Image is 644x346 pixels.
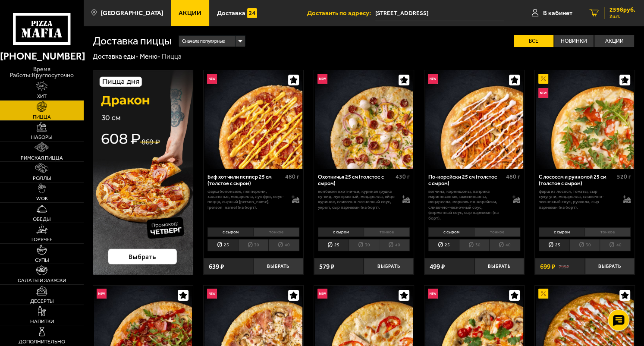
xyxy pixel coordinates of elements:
img: Новинка [207,74,217,84]
img: Акционный [538,74,548,84]
input: Ваш адрес доставки [375,5,504,21]
div: По-корейски 25 см (толстое с сыром) [428,174,504,187]
span: Роллы [33,176,51,181]
span: Пицца [33,114,51,120]
li: 30 [238,239,269,251]
span: 480 г [285,173,299,180]
li: тонкое [474,227,520,237]
li: 25 [318,239,349,251]
li: 40 [600,239,631,251]
span: Хит [37,94,47,99]
span: 2598 руб. [609,7,635,13]
img: 15daf4d41897b9f0e9f617042186c801.svg [247,8,257,18]
li: тонкое [253,227,299,237]
label: Все [514,35,553,47]
img: Новинка [317,74,327,84]
li: 30 [459,239,490,251]
span: Дополнительно [19,339,65,344]
a: Доставка еды- [93,52,138,60]
img: Новинка [428,74,438,84]
span: 430 г [396,173,410,180]
span: 579 ₽ [319,263,334,270]
li: с сыром [539,227,584,237]
button: Выбрать [585,258,635,274]
a: НовинкаБиф хот чили пеппер 25 см (толстое с сыром) [204,70,303,169]
a: Меню- [140,52,160,60]
img: Новинка [538,88,548,98]
li: тонкое [364,227,410,237]
label: Новинки [554,35,594,47]
img: Охотничья 25 см (толстое с сыром) [315,70,413,169]
li: с сыром [318,227,364,237]
span: [GEOGRAPHIC_DATA] [101,10,163,16]
img: Новинка [97,289,107,299]
label: Акции [594,35,634,47]
div: Охотничья 25 см (толстое с сыром) [318,174,394,187]
span: 639 ₽ [209,263,224,270]
s: 799 ₽ [559,263,569,270]
button: Выбрать [474,258,524,274]
li: 25 [428,239,459,251]
span: Наборы [31,135,53,140]
p: ветчина, корнишоны, паприка маринованная, шампиньоны, моцарелла, морковь по-корейски, сливочно-че... [428,189,506,221]
h1: Доставка пиццы [93,36,172,47]
li: 40 [379,239,410,251]
div: Биф хот чили пеппер 25 см (толстое с сыром) [207,174,283,187]
span: Доставить по адресу: [307,10,375,16]
li: с сыром [207,227,253,237]
p: фарш болоньезе, пепперони, халапеньо, моцарелла, лук фри, соус-пицца, сырный [PERSON_NAME], [PERS... [207,189,285,211]
li: 40 [489,239,520,251]
span: 499 ₽ [430,263,445,270]
li: 25 [207,239,238,251]
span: В кабинет [543,10,572,16]
div: С лососем и рукколой 25 см (толстое с сыром) [539,174,615,187]
p: фарш из лосося, томаты, сыр сулугуни, моцарелла, сливочно-чесночный соус, руккола, сыр пармезан (... [539,189,616,211]
span: Римская пицца [21,155,63,160]
img: По-корейски 25 см (толстое с сыром) [425,70,524,169]
img: Новинка [317,289,327,299]
div: Пицца [162,52,182,61]
img: С лососем и рукколой 25 см (толстое с сыром) [536,70,634,169]
span: 520 г [616,173,631,180]
li: 25 [539,239,569,251]
span: 699 ₽ [540,263,555,270]
button: Выбрать [253,258,303,274]
img: Новинка [428,289,438,299]
span: Супы [35,258,49,263]
span: Сначала популярные [182,35,225,48]
span: Салаты и закуски [18,278,66,283]
img: Биф хот чили пеппер 25 см (толстое с сыром) [204,70,303,169]
a: АкционныйНовинкаС лососем и рукколой 25 см (толстое с сыром) [535,70,635,169]
li: 30 [569,239,600,251]
button: Выбрать [364,258,413,274]
li: 40 [268,239,299,251]
span: WOK [36,196,48,201]
a: НовинкаОхотничья 25 см (толстое с сыром) [314,70,414,169]
a: НовинкаПо-корейски 25 см (толстое с сыром) [424,70,524,169]
span: Десерты [30,299,54,304]
span: Горячее [31,237,53,242]
li: с сыром [428,227,474,237]
li: 30 [349,239,379,251]
li: тонкое [584,227,631,237]
span: 2 шт. [609,14,635,19]
img: Новинка [207,289,217,299]
span: Напитки [30,319,54,324]
span: Акции [179,10,201,16]
p: колбаски охотничьи, куриная грудка су-вид, лук красный, моцарелла, яйцо куриное, сливочно-чесночн... [318,189,396,211]
span: Ленинградская область, Всеволожский район, Заневское городское поселение, городской посёлок Янино... [375,5,504,21]
img: Акционный [538,289,548,299]
span: Доставка [217,10,245,16]
span: 480 г [506,173,520,180]
span: Обеды [33,217,51,222]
